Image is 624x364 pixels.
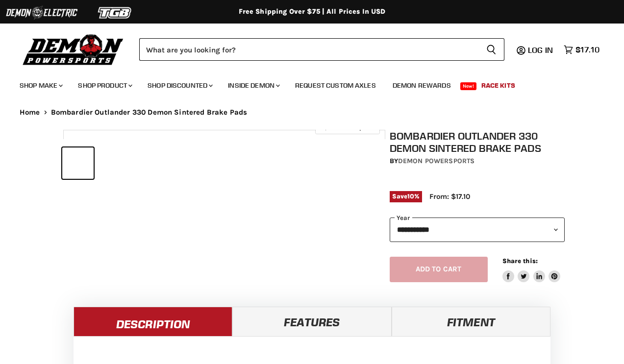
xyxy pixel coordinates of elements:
a: Race Kits [474,75,523,96]
a: Home [20,108,40,117]
ul: Main menu [12,72,597,96]
img: Demon Electric Logo 2 [5,3,78,22]
a: Shop Product [71,75,138,96]
a: Inside Demon [221,75,286,96]
span: Click to expand [320,123,374,131]
div: by [390,156,565,167]
img: Demon Powersports [20,32,127,67]
a: Shop Make [12,75,69,96]
span: $17.10 [575,45,599,54]
button: Bombardier Outlander 330 Demon Sintered Brake Pads thumbnail [97,147,128,179]
a: Description [74,307,232,336]
img: TGB Logo 2 [78,3,152,22]
select: year [390,218,565,242]
a: Request Custom Axles [288,75,383,96]
span: Bombardier Outlander 330 Demon Sintered Brake Pads [51,108,248,117]
h1: Bombardier Outlander 330 Demon Sintered Brake Pads [390,130,565,154]
span: New! [460,82,477,90]
a: $17.10 [559,43,604,57]
input: Search [139,38,478,61]
a: Features [232,307,391,336]
a: Demon Rewards [385,75,458,96]
aside: Share this: [502,257,561,283]
a: Log in [524,46,559,54]
span: Share this: [502,257,538,265]
span: Save % [390,191,422,202]
button: Bombardier Outlander 330 Demon Sintered Brake Pads thumbnail [62,147,94,179]
button: Search [478,38,504,61]
span: Log in [528,45,553,55]
a: Fitment [392,307,550,336]
span: 10 [407,193,414,200]
a: Shop Discounted [140,75,219,96]
span: From: $17.10 [429,192,470,201]
form: Product [139,38,504,61]
a: Demon Powersports [398,157,474,165]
